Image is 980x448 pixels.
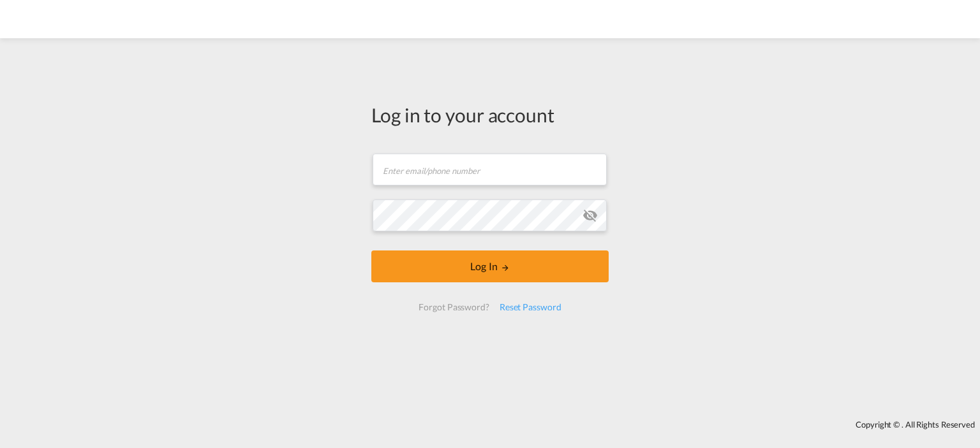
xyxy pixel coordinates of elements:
button: LOGIN [371,250,609,282]
div: Forgot Password? [413,296,494,319]
md-icon: icon-eye-off [583,208,598,223]
input: Enter email/phone number [373,154,607,185]
div: Log in to your account [371,101,609,128]
div: Reset Password [494,296,567,319]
